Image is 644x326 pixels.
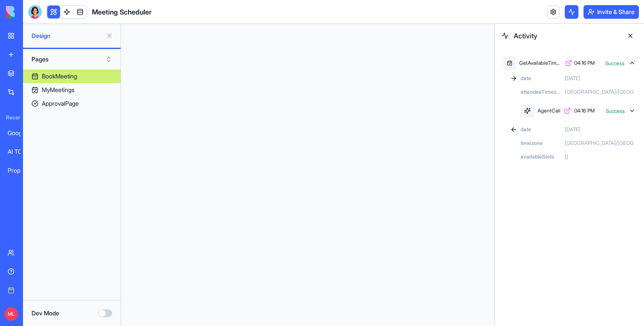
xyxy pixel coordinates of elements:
[3,143,37,160] a: AI TODO List
[4,307,18,321] span: ML
[32,32,103,40] span: Design
[6,6,59,18] img: logo
[27,52,116,66] button: Pages
[565,75,581,82] span: [DATE]
[32,309,59,317] label: Dev Mode
[519,60,562,66] div: GetAvailableTimeSlots
[574,107,595,114] span: 04:16 PM
[565,126,581,133] span: [DATE]
[23,69,121,83] a: BookMeeting
[520,75,531,82] span: date
[8,147,32,156] div: AI TODO List
[23,83,121,97] a: MyMeetings
[520,140,543,147] span: timezone
[520,126,531,133] span: date
[520,89,561,95] span: attendeeTimezone
[574,60,595,66] span: 04:16 PM
[565,140,634,147] span: [GEOGRAPHIC_DATA]/[GEOGRAPHIC_DATA]
[606,108,625,115] span: Success
[3,162,37,179] a: Proposal Generator
[42,72,77,81] div: BookMeeting
[42,86,75,94] div: MyMeetings
[23,97,121,110] a: ApprovalPage
[8,166,32,175] div: Proposal Generator
[514,31,618,41] span: Activity
[538,107,561,114] div: AgentCall
[565,89,634,95] span: [GEOGRAPHIC_DATA]/[GEOGRAPHIC_DATA]
[584,5,639,19] button: Invite & Share
[3,114,20,121] span: Recent
[3,124,37,141] a: Google Meet Connector
[565,153,568,160] span: []
[520,153,554,160] span: availableSlots
[8,129,32,137] div: Google Meet Connector
[605,60,624,67] span: Success
[42,99,79,108] div: ApprovalPage
[92,7,152,17] h1: Meeting Scheduler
